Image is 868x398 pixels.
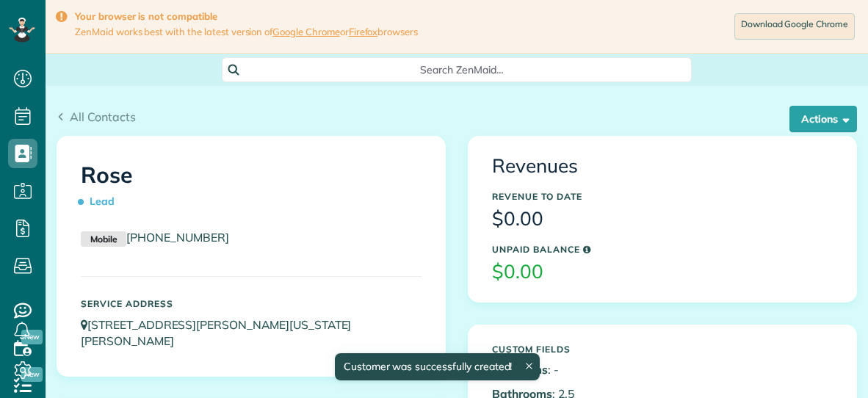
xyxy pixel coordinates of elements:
h5: Unpaid Balance [492,245,833,254]
a: Google Chrome [272,26,340,37]
span: Lead [81,189,120,214]
h1: Rose [81,163,422,214]
div: Customer was successfully created! [335,353,540,380]
strong: Your browser is not compatible [75,10,418,23]
a: Download Google Chrome [734,13,855,40]
small: Mobile [81,231,126,247]
a: Firefox [349,26,378,37]
h5: Service Address [81,299,422,308]
h5: Custom Fields [492,344,651,354]
a: All Contacts [57,108,136,126]
h5: Revenue to Date [492,192,833,201]
h3: $0.00 [492,261,833,283]
span: All Contacts [70,109,136,124]
a: [STREET_ADDRESS][PERSON_NAME][US_STATE][PERSON_NAME] [81,317,351,349]
h3: Revenues [492,156,833,177]
p: : - [492,361,651,378]
a: Mobile[PHONE_NUMBER] [81,230,229,245]
h3: $0.00 [492,209,833,230]
span: ZenMaid works best with the latest version of or browsers [75,26,418,38]
button: Actions [789,106,857,132]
